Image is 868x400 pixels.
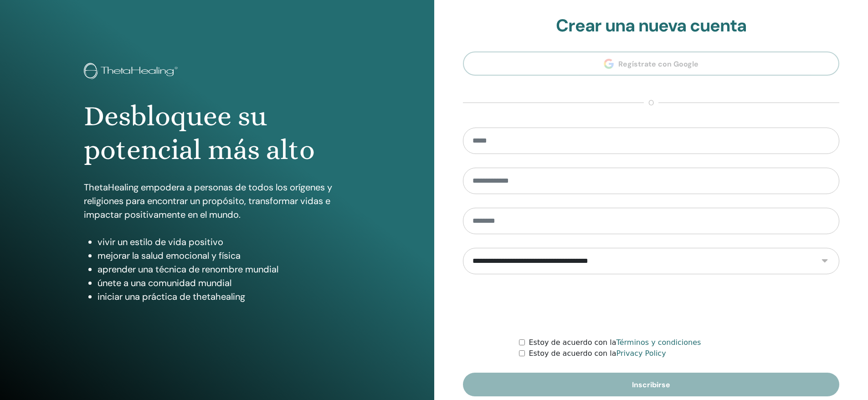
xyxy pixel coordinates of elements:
[529,337,701,348] label: Estoy de acuerdo con la
[529,348,666,359] label: Estoy de acuerdo con la
[644,97,658,108] span: o
[84,99,350,167] h1: Desbloquee su potencial más alto
[98,276,350,290] li: únete a una comunidad mundial
[98,235,350,249] li: vivir un estilo de vida positivo
[582,288,720,323] iframe: reCAPTCHA
[98,249,350,262] li: mejorar la salud emocional y física
[84,180,350,221] p: ThetaHealing empodera a personas de todos los orígenes y religiones para encontrar un propósito, ...
[98,290,350,303] li: iniciar una práctica de thetahealing
[463,15,840,36] h2: Crear una nueva cuenta
[98,262,350,276] li: aprender una técnica de renombre mundial
[616,349,666,358] a: Privacy Policy
[616,338,701,347] a: Términos y condiciones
